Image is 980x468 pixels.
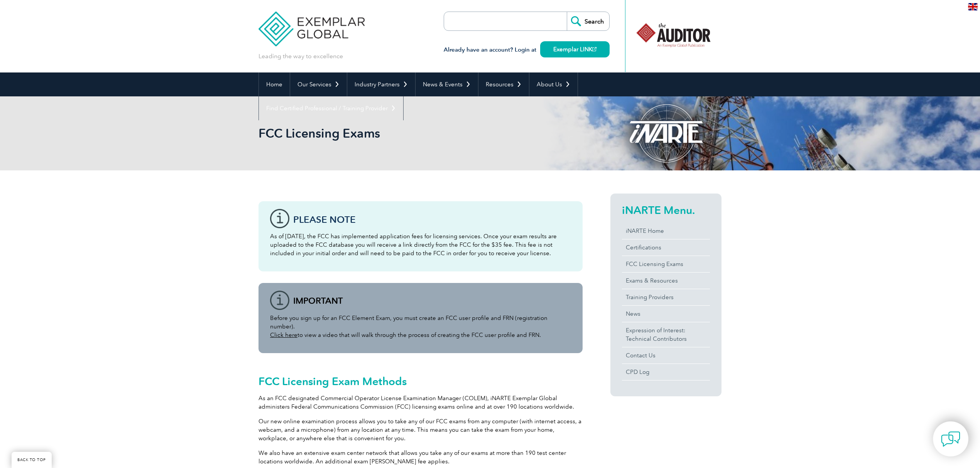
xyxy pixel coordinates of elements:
[259,72,290,96] a: Home
[592,47,596,51] img: open_square.png
[622,289,710,305] a: Training Providers
[12,452,52,468] a: BACK TO TOP
[622,273,710,289] a: Exams & Resources
[622,322,710,347] a: Expression of Interest:Technical Contributors
[290,72,347,96] a: Our Services
[478,72,529,96] a: Resources
[567,12,609,30] input: Search
[540,41,610,57] a: Exemplar LINK
[259,394,583,411] p: As an FCC designated Commercial Operator License Examination Manager (COLEM), iNARTE Exemplar Glo...
[444,45,610,55] h3: Already have an account? Login at
[622,306,710,322] a: News
[622,347,710,364] a: Contact Us
[270,332,297,338] a: Click here
[270,314,571,339] p: Before you sign up for an FCC Element Exam, you must create an FCC user profile and FRN (registra...
[622,364,710,380] a: CPD Log
[270,232,571,258] p: As of [DATE], the FCC has implemented application fees for licensing services. Once your exam res...
[622,256,710,272] a: FCC Licensing Exams
[416,72,478,96] a: News & Events
[941,429,960,449] img: contact-chat.png
[347,72,415,96] a: Industry Partners
[259,417,583,443] p: Our new online examination process allows you to take any of our FCC exams from any computer (wit...
[259,96,403,120] a: Find Certified Professional / Training Provider
[968,3,978,10] img: en
[622,223,710,239] a: iNARTE Home
[259,52,343,61] p: Leading the way to excellence
[622,239,710,256] a: Certifications
[259,127,583,140] h2: FCC Licensing Exams
[293,215,571,224] h3: Please note
[259,449,583,466] p: We also have an extensive exam center network that allows you take any of our exams at more than ...
[622,204,710,216] h2: iNARTE Menu.
[259,375,583,387] h2: FCC Licensing Exam Methods
[529,72,578,96] a: About Us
